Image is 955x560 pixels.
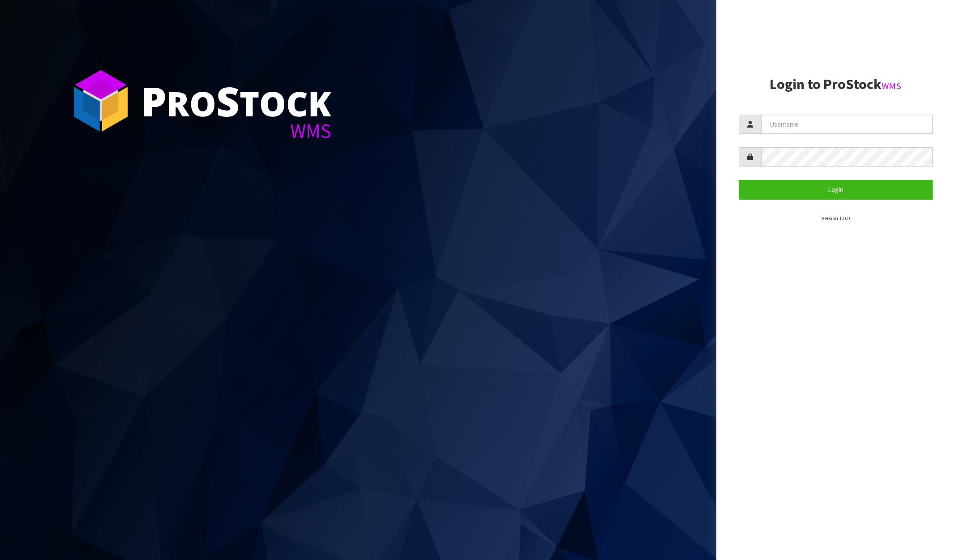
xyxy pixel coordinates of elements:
div: WMS [141,121,331,141]
button: Login [739,180,933,199]
input: Username [761,115,933,134]
img: ProStock Cube [67,67,134,134]
span: P [141,73,167,128]
small: Version 1.0.0 [822,215,850,222]
h2: Login to ProStock [739,77,933,92]
div: ro tock [141,81,331,121]
span: S [216,73,240,128]
small: WMS [882,80,901,92]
